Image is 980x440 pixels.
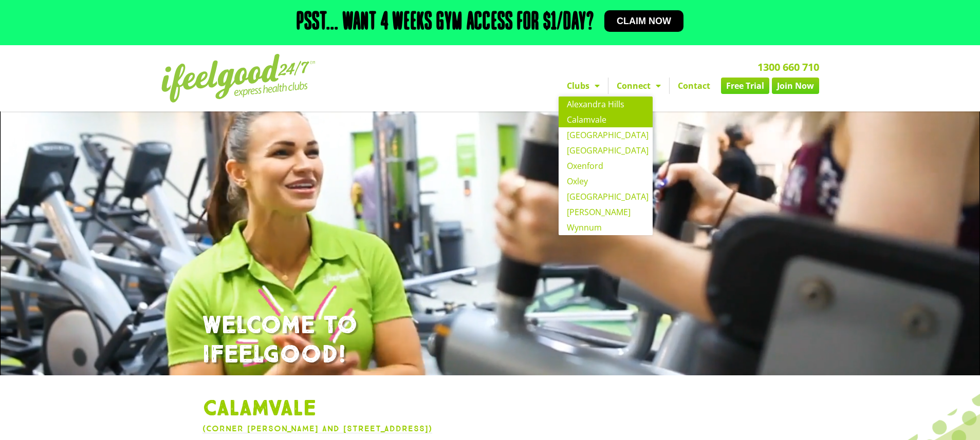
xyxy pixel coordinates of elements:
[559,127,653,143] a: [GEOGRAPHIC_DATA]
[757,60,819,74] a: 1300 660 710
[559,204,653,220] a: [PERSON_NAME]
[559,174,653,189] a: Oxley
[559,97,653,112] a: Alexandra Hills
[617,16,671,26] span: Claim now
[721,78,769,94] a: Free Trial
[202,311,778,370] h1: WELCOME TO IFEELGOOD!
[604,10,683,32] a: Claim now
[772,78,819,94] a: Join Now
[395,78,819,94] nav: Menu
[559,112,653,127] a: Calamvale
[202,396,778,423] h1: Calamvale
[559,189,653,204] a: [GEOGRAPHIC_DATA]
[670,78,718,94] a: Contact
[202,424,432,433] a: (Corner [PERSON_NAME] and [STREET_ADDRESS])
[297,10,594,35] h2: Psst... Want 4 weeks gym access for $1/day?
[559,143,653,158] a: [GEOGRAPHIC_DATA]
[559,158,653,174] a: Oxenford
[559,78,608,94] a: Clubs
[559,220,653,235] a: Wynnum
[559,97,653,235] ul: Clubs
[608,78,669,94] a: Connect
